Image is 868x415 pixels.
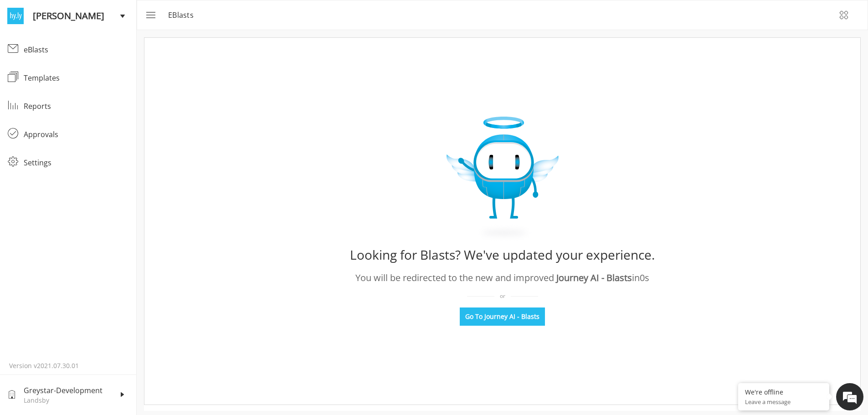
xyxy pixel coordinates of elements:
span: Go To Journey AI - Blasts [465,312,539,321]
div: Settings [24,157,129,168]
span: [PERSON_NAME] [33,9,120,23]
div: We're offline [745,388,822,396]
div: eBlasts [24,44,129,55]
span: Journey AI - Blasts [556,272,632,284]
div: Templates [24,72,129,83]
div: Approvals [24,129,129,140]
span: We are offline. Please leave us a message. [19,115,159,207]
div: You will be redirected to the new and improved in 0 s [355,271,649,285]
img: expiry_Image [447,117,559,241]
img: d_692782471_company_1567716308916_692782471 [15,46,38,68]
p: eBlasts [168,10,199,20]
textarea: Type your message and click 'Submit' [5,249,174,281]
div: Leave a message [47,51,153,63]
div: Minimize live chat window [149,5,171,26]
img: logo [7,8,24,24]
p: Version v2021.07.30.01 [9,361,127,370]
div: or [467,292,538,300]
button: menu [139,4,161,26]
div: Looking for Blasts? We've updated your experience. [350,244,655,266]
p: Leave a message [745,398,822,406]
div: Reports [24,101,129,112]
button: Go To Journey AI - Blasts [460,307,545,326]
em: Submit [134,281,165,293]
